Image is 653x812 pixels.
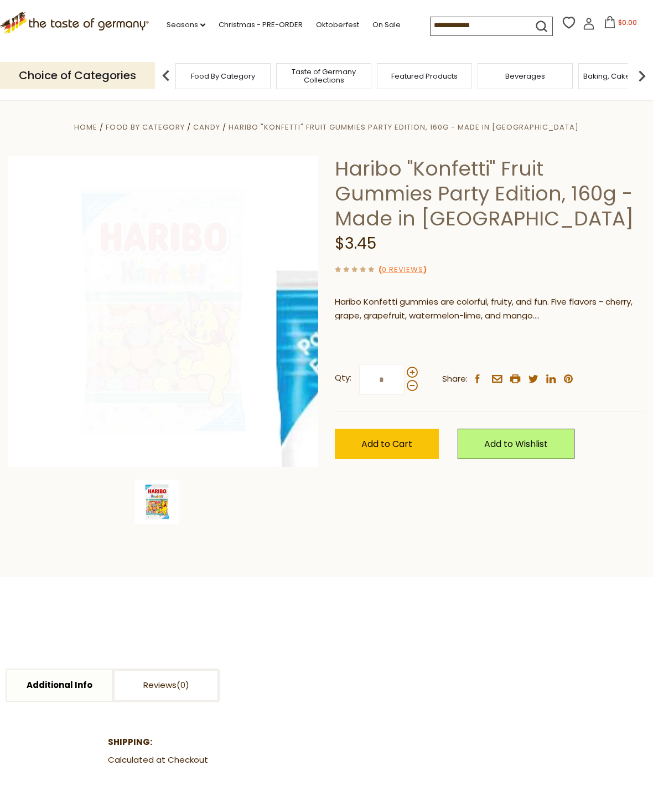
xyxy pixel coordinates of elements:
input: Qty: [359,364,405,395]
h1: Haribo "Konfetti" Fruit Gummies Party Edition, 160g - Made in [GEOGRAPHIC_DATA] [335,156,645,231]
span: Add to Cart [361,438,412,450]
a: On Sale [372,19,401,31]
span: Share: [442,372,468,386]
a: Additional Info [7,670,112,701]
button: Add to Cart [335,429,439,459]
button: $0.00 [597,16,644,33]
a: Reviews [113,670,219,701]
a: Beverages [505,72,545,80]
a: Oktoberfest [316,19,359,31]
a: Taste of Germany Collections [279,68,368,84]
img: next arrow [631,65,653,87]
a: Food By Category [106,122,185,132]
a: Home [74,122,97,132]
img: Haribo "Konfetti" Fruit Gummies Made in Germany [8,156,319,467]
a: Candy [193,122,220,132]
a: 0 Reviews [382,264,423,276]
img: previous arrow [155,65,177,87]
span: $0.00 [618,18,637,27]
img: Haribo "Konfetti" Fruit Gummies Made in Germany [135,480,179,524]
span: ( ) [379,264,427,275]
a: Featured Products [391,72,458,80]
a: Christmas - PRE-ORDER [219,19,303,31]
a: Seasons [167,19,205,31]
a: Haribo "Konfetti" Fruit Gummies Party Edition, 160g - Made in [GEOGRAPHIC_DATA] [229,122,579,132]
a: Add to Wishlist [458,429,574,459]
dd: Calculated at Checkout [108,753,248,767]
strong: Qty: [335,371,351,385]
p: Haribo Konfetti gummies are colorful, fruity, and fun. Five flavors - cherry, grape, grapefruit, ... [335,295,645,323]
a: Food By Category [191,72,255,80]
span: $3.45 [335,233,376,254]
dt: Shipping: [108,736,248,749]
